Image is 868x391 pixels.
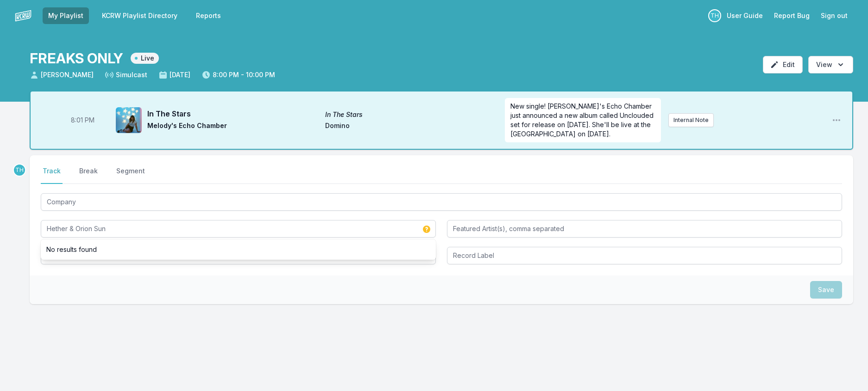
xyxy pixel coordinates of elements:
[447,220,842,238] input: Featured Artist(s), comma separated
[41,241,436,258] li: No results found
[325,110,497,119] span: In The Stars
[30,70,94,79] span: [PERSON_NAME]
[114,166,147,184] button: Segment
[190,7,226,24] a: Reports
[105,70,147,79] span: Simulcast
[41,166,63,184] button: Track
[77,166,100,184] button: Break
[96,7,183,24] a: KCRW Playlist Directory
[41,193,842,211] input: Track Title
[815,7,853,24] button: Sign out
[808,56,853,73] button: Open options
[13,164,26,177] p: Travis Holcombe
[131,53,159,64] span: Live
[447,247,842,264] input: Record Label
[15,7,31,24] img: logo-white-87cec1fa9cbef997252546196dc51331.png
[708,9,721,22] p: Travis Holcombe
[721,7,768,24] a: User Guide
[325,121,497,132] span: Domino
[763,56,803,73] button: Edit
[832,116,841,125] button: Open playlist item options
[201,70,275,79] span: 8:00 PM - 10:00 PM
[43,7,89,24] a: My Playlist
[510,102,655,138] span: New single! [PERSON_NAME]'s Echo Chamber just announced a new album called Unclouded set for rele...
[810,281,842,299] button: Save
[41,220,436,238] input: Artist
[71,116,94,125] span: Timestamp
[116,107,142,133] img: In The Stars
[158,70,190,79] span: [DATE]
[30,50,123,67] h1: FREAKS ONLY
[147,121,320,132] span: Melody's Echo Chamber
[768,7,815,24] a: Report Bug
[668,113,714,127] button: Internal Note
[147,108,320,119] span: In The Stars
